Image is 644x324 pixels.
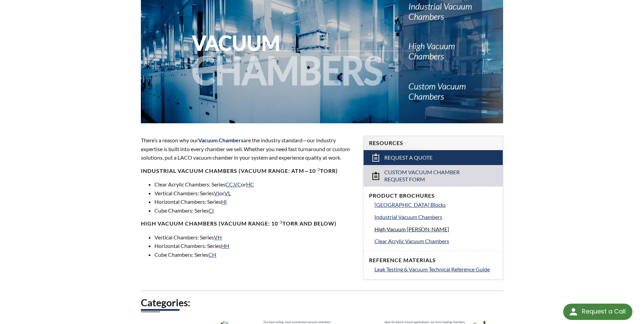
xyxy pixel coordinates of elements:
[374,201,446,208] span: [GEOGRAPHIC_DATA] Blocks
[198,137,243,143] span: Vacuum Chambers
[278,219,282,224] sup: -3
[374,214,442,220] span: Industrial Vacuum Chambers
[141,220,355,227] h4: High Vacuum Chambers (Vacuum range: 10 Torr and below)
[364,165,503,186] a: Custom Vacuum Chamber Request Form
[582,304,626,319] div: Request a Call
[246,181,254,187] a: HC
[374,238,449,244] span: Clear Acrylic Vacuum Chambers
[369,140,497,147] h4: Resources
[154,241,355,250] li: Horizontal Chambers: Series
[221,242,229,249] a: HH
[225,181,233,187] a: CC
[208,207,214,214] a: CI
[374,266,490,272] span: Leak Testing & Vacuum Technical Reference Guide
[141,167,355,175] h4: Industrial Vacuum Chambers (vacuum range: atm—10 Torr)
[141,296,503,309] h2: Categories:
[374,225,497,234] a: High Vacuum [PERSON_NAME]
[374,226,449,232] span: High Vacuum [PERSON_NAME]
[141,136,355,162] p: There’s a reason why our are the industry standard—our industry expertise is built into every cha...
[374,237,497,246] a: Clear Acrylic Vacuum Chambers
[374,265,497,274] a: Leak Testing & Vacuum Technical Reference Guide
[374,213,497,221] a: Industrial Vacuum Chambers
[563,304,632,320] div: Request a Call
[208,251,216,258] a: CH
[316,167,320,172] sup: -3
[384,169,483,183] span: Custom Vacuum Chamber Request Form
[224,190,231,196] a: VL
[214,234,222,240] a: VH
[154,197,355,206] li: Horizontal Chambers: Series
[568,306,579,317] img: round button
[364,150,503,165] a: Request a Quote
[154,206,355,215] li: Cube Chambers: Series
[154,250,355,259] li: Cube Chambers: Series
[154,233,355,242] li: Vertical Chambers: Series
[221,198,227,205] a: HI
[369,192,497,199] h4: Product Brochures
[214,190,219,196] a: VI
[154,189,355,198] li: Vertical Chambers: Series or
[374,200,497,209] a: [GEOGRAPHIC_DATA] Blocks
[234,181,241,187] a: VC
[154,180,355,189] li: Clear Acrylic Chambers: Series , or
[384,154,433,161] span: Request a Quote
[369,257,497,264] h4: Reference Materials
